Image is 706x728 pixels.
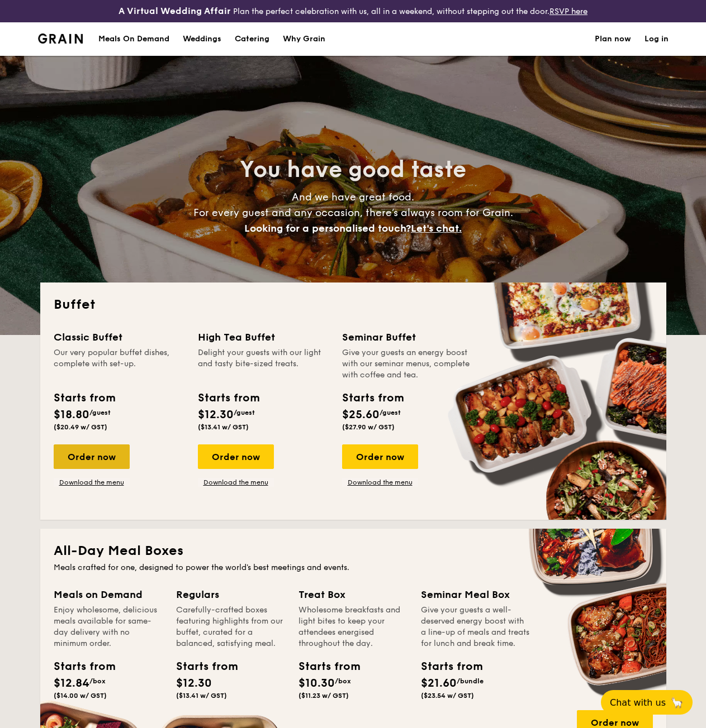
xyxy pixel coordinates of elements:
[54,390,115,406] div: Starts from
[198,390,259,406] div: Starts from
[89,409,111,416] span: /guest
[119,4,231,18] h4: A Virtual Wedding Affair
[228,22,276,56] a: Catering
[235,22,269,56] h1: Catering
[601,690,693,715] button: Chat with us🦙
[342,390,403,406] div: Starts from
[176,587,285,602] div: Regulars
[411,222,462,234] span: Let's chat.
[240,156,466,183] span: You have good taste
[54,408,89,422] span: $18.80
[54,347,184,381] div: Our very popular buffet dishes, complete with set-up.
[342,444,418,469] div: Order now
[193,191,513,234] span: And we have great food. For every guest and any occasion, there’s always room for Grain.
[342,408,380,422] span: $25.60
[92,22,176,56] a: Meals On Demand
[645,22,669,56] a: Log in
[198,478,274,487] a: Download the menu
[54,562,653,573] div: Meals crafted for one, designed to power the world's best meetings and events.
[176,605,285,649] div: Carefully-crafted boxes featuring highlights from our buffet, curated for a balanced, satisfying ...
[176,658,226,675] div: Starts from
[421,692,474,700] span: ($23.54 w/ GST)
[54,605,163,649] div: Enjoy wholesome, delicious meals available for same-day delivery with no minimum order.
[38,33,83,44] img: Grain
[335,677,351,685] span: /box
[198,408,234,422] span: $12.30
[54,658,104,675] div: Starts from
[54,542,653,560] h2: All-Day Meal Boxes
[421,587,530,602] div: Seminar Meal Box
[342,347,473,381] div: Give your guests an energy boost with our seminar menus, complete with coffee and tea.
[298,677,335,690] span: $10.30
[298,658,349,675] div: Starts from
[283,22,325,56] div: Why Grain
[176,677,212,690] span: $12.30
[176,692,227,700] span: ($13.41 w/ GST)
[457,677,484,685] span: /bundle
[54,677,89,690] span: $12.84
[342,423,395,431] span: ($27.90 w/ GST)
[595,22,631,56] a: Plan now
[198,329,329,345] div: High Tea Buffet
[38,33,83,44] a: Logotype
[549,7,587,16] a: RSVP here
[198,444,274,469] div: Order now
[54,423,107,431] span: ($20.49 w/ GST)
[610,697,666,708] span: Chat with us
[670,696,684,709] span: 🦙
[298,692,349,700] span: ($11.23 w/ GST)
[54,587,163,602] div: Meals on Demand
[118,4,589,18] div: Plan the perfect celebration with us, all in a weekend, without stepping out the door.
[54,478,130,487] a: Download the menu
[98,22,169,56] div: Meals On Demand
[176,22,228,56] a: Weddings
[342,329,473,345] div: Seminar Buffet
[380,409,401,416] span: /guest
[298,587,408,602] div: Treat Box
[342,478,418,487] a: Download the menu
[276,22,332,56] a: Why Grain
[54,692,107,700] span: ($14.00 w/ GST)
[244,222,411,234] span: Looking for a personalised touch?
[421,677,457,690] span: $21.60
[198,347,329,381] div: Delight your guests with our light and tasty bite-sized treats.
[89,677,106,685] span: /box
[421,658,471,675] div: Starts from
[54,329,184,345] div: Classic Buffet
[183,22,221,56] div: Weddings
[198,423,249,431] span: ($13.41 w/ GST)
[298,605,408,649] div: Wholesome breakfasts and light bites to keep your attendees energised throughout the day.
[234,409,255,416] span: /guest
[54,296,653,314] h2: Buffet
[54,444,130,469] div: Order now
[421,605,530,649] div: Give your guests a well-deserved energy boost with a line-up of meals and treats for lunch and br...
